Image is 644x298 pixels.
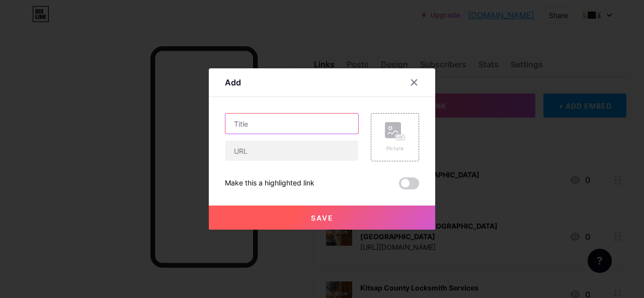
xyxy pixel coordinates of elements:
[311,214,334,222] span: Save
[225,76,241,88] div: Add
[225,177,314,189] div: Make this a highlighted link
[385,145,405,152] div: Picture
[225,141,358,161] input: URL
[209,206,435,230] button: Save
[225,114,358,134] input: Title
